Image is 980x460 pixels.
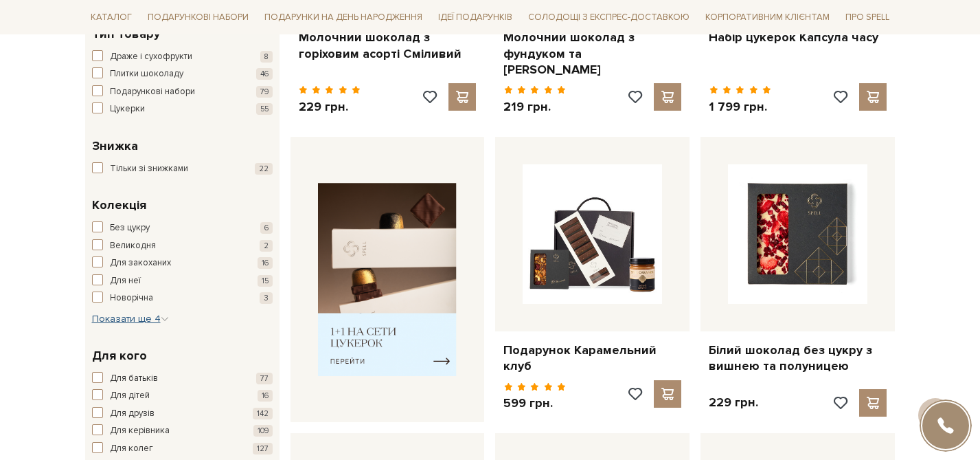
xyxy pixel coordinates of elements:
[110,85,195,99] span: Подарункові набори
[92,102,273,116] button: Цукерки 55
[92,424,273,438] button: Для керівника 109
[258,257,273,269] span: 16
[92,67,273,81] button: Плитки шоколаду 46
[110,407,155,421] span: Для друзів
[110,102,145,116] span: Цукерки
[92,256,273,270] button: Для закоханих 16
[253,443,273,454] span: 127
[110,389,150,403] span: Для дітей
[503,395,566,411] p: 599 грн.
[110,274,141,288] span: Для неї
[92,442,273,456] button: Для колег 127
[92,313,169,325] span: Показати ще 4
[256,373,273,384] span: 77
[92,292,273,305] button: Новорічна 3
[92,347,147,365] span: Для кого
[110,162,188,176] span: Тільки зі знижками
[253,425,273,437] span: 109
[142,7,254,28] span: Подарункові набори
[110,424,170,438] span: Для керівника
[110,50,192,64] span: Драже і сухофрукти
[709,342,887,375] a: Білий шоколад без цукру з вишнею та полуницею
[92,372,273,386] button: Для батьків 77
[260,222,273,234] span: 6
[709,99,771,115] p: 1 799 грн.
[318,183,457,376] img: banner
[700,6,835,29] a: Корпоративним клієнтам
[260,51,273,63] span: 8
[92,239,273,253] button: Великодня 2
[299,30,477,62] a: Молочний шоколад з горіховим асорті Сміливий
[709,30,887,45] a: Набір цукерок Капсула часу
[258,275,273,287] span: 15
[260,240,273,252] span: 2
[110,256,171,270] span: Для закоханих
[256,68,273,80] span: 46
[85,7,137,28] span: Каталог
[92,85,273,99] button: Подарункові набори 79
[259,7,428,28] span: Подарунки на День народження
[92,50,273,64] button: Драже і сухофрукти 8
[253,408,273,419] span: 142
[503,30,681,78] a: Молочний шоколад з фундуком та [PERSON_NAME]
[433,7,518,28] span: Ідеї подарунків
[299,99,361,115] p: 229 грн.
[92,162,273,176] button: Тільки зі знижками 22
[110,221,150,235] span: Без цукру
[258,390,273,402] span: 16
[709,395,758,410] p: 229 грн.
[523,6,695,29] a: Солодощі з експрес-доставкою
[503,99,566,115] p: 219 грн.
[110,442,153,456] span: Для колег
[110,372,158,386] span: Для батьків
[256,86,273,98] span: 79
[92,407,273,421] button: Для друзів 142
[503,342,681,375] a: Подарунок Карамельний клуб
[92,312,169,326] button: Показати ще 4
[92,389,273,403] button: Для дітей 16
[92,221,273,235] button: Без цукру 6
[92,137,138,155] span: Знижка
[255,163,273,175] span: 22
[840,7,895,28] span: Про Spell
[110,67,183,81] span: Плитки шоколаду
[260,292,273,304] span: 3
[256,103,273,115] span: 55
[110,292,153,305] span: Новорічна
[92,274,273,288] button: Для неї 15
[92,196,146,215] span: Колекція
[110,239,156,253] span: Великодня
